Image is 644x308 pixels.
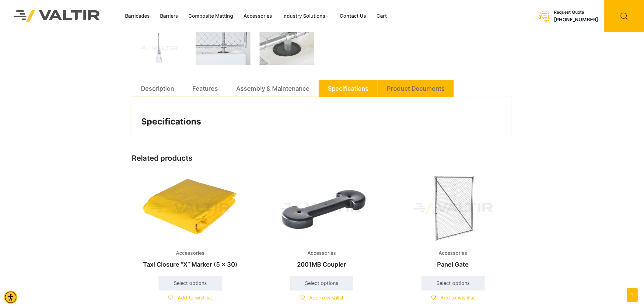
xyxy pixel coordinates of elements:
[155,12,183,21] a: Barriers
[236,80,310,97] a: Assembly & Maintenance
[178,295,212,301] span: Add to wishlist
[309,295,344,301] span: Add to wishlist
[290,276,353,291] a: Select options for “2001MB Coupler”
[132,32,187,65] img: A vertical metal pole attached to a white base, likely for a flag or banner display.
[395,258,512,271] h2: Panel Gate
[300,295,344,301] a: Add to wishlist
[263,173,380,244] img: Accessories
[192,80,218,97] a: Features
[328,80,369,97] a: Specifications
[431,295,475,301] a: Add to wishlist
[132,173,249,244] img: Accessories
[171,249,209,258] span: Accessories
[183,12,238,21] a: Composite Matting
[263,173,380,271] a: Accessories2001MB Coupler
[441,295,475,301] span: Add to wishlist
[335,12,372,21] a: Contact Us
[554,10,598,15] div: Request Quote
[395,173,512,244] img: Accessories
[554,16,598,23] a: call (888) 496-3625
[303,249,341,258] span: Accessories
[277,12,335,21] a: Industry Solutions
[434,249,472,258] span: Accessories
[395,173,512,271] a: AccessoriesPanel Gate
[132,173,249,271] a: AccessoriesTaxi Closure “X” Marker (5 x 30)
[168,295,212,301] a: Add to wishlist
[263,258,380,271] h2: 2001MB Coupler
[422,276,485,291] a: Select options for “Panel Gate”
[5,1,109,31] img: Valtir Rentals
[141,80,174,97] a: Description
[372,12,392,21] a: Cart
[238,12,277,21] a: Accessories
[159,276,222,291] a: Select options for “Taxi Closure “X” Marker (5 x 30)”
[132,154,512,163] h2: Related products
[141,117,503,127] h2: Specifications
[387,80,445,97] a: Product Documents
[260,32,314,65] img: Close-up of a metal pole secured in a black base, part of a structure with a chain-link fence.
[120,12,155,21] a: Barricades
[132,258,249,271] h2: Taxi Closure “X” Marker (5 x 30)
[196,32,250,65] img: A close-up of a chain-link fence attached to a metal post, with a white plastic container below.
[627,288,638,302] a: Open this option
[4,291,17,304] div: Accessibility Menu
